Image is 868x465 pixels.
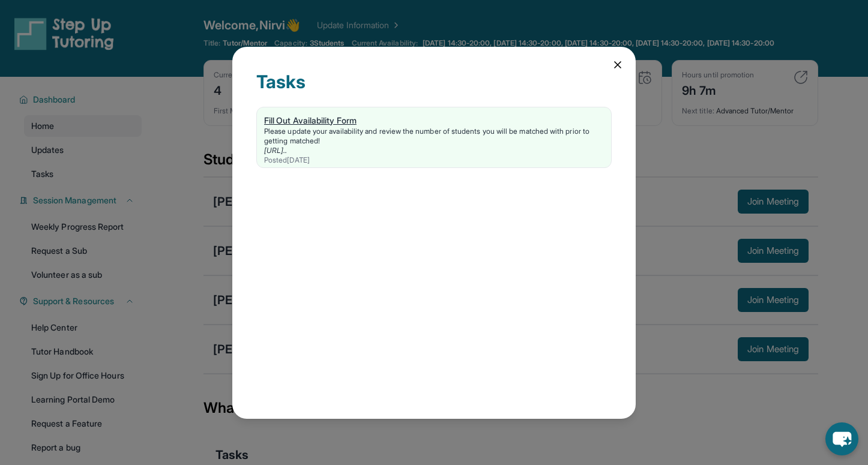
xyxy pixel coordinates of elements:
[257,107,611,167] a: Fill Out Availability FormPlease update your availability and review the number of students you w...
[256,71,612,107] div: Tasks
[264,155,604,165] div: Posted [DATE]
[825,422,858,455] button: chat-button
[264,146,288,155] a: [URL]..
[264,127,604,146] div: Please update your availability and review the number of students you will be matched with prior ...
[264,115,604,127] div: Fill Out Availability Form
